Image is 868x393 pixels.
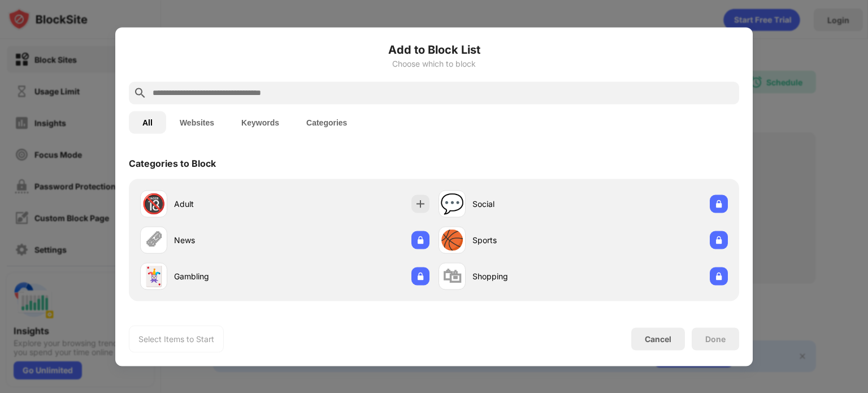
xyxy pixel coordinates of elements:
[129,59,739,68] div: Choose which to block
[442,265,462,288] div: 🛍
[142,265,166,288] div: 🃏
[472,198,583,210] div: Social
[129,157,216,169] div: Categories to Block
[142,192,166,215] div: 🔞
[440,192,464,215] div: 💬
[129,41,739,58] h6: Add to Block List
[174,234,285,246] div: News
[174,270,285,282] div: Gambling
[144,228,163,252] div: 🗞
[705,334,726,343] div: Done
[166,111,228,133] button: Websites
[440,228,464,252] div: 🏀
[129,111,166,133] button: All
[174,198,285,210] div: Adult
[645,334,671,344] div: Cancel
[133,86,147,100] img: search.svg
[293,111,361,133] button: Categories
[472,234,583,246] div: Sports
[228,111,293,133] button: Keywords
[472,270,583,282] div: Shopping
[138,333,214,344] div: Select Items to Start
